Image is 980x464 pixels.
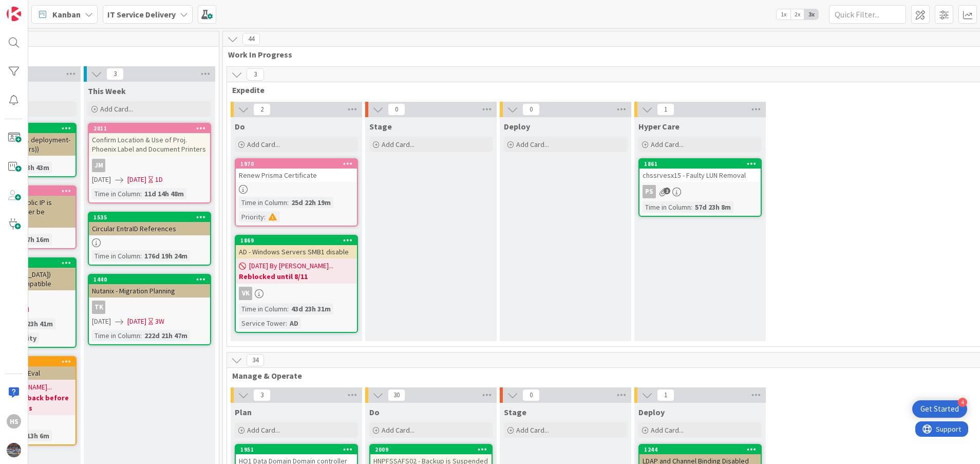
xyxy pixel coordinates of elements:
div: 42d 23h 43m [7,162,52,173]
div: 176d 19h 24m [142,250,190,262]
span: Add Card... [651,140,684,149]
span: 3x [804,9,818,20]
div: Time in Column [239,197,287,208]
div: 1970Renew Prisma Certificate [236,159,357,182]
div: 11d 14h 48m [142,188,186,199]
div: 222d 21h 47m [142,330,190,341]
div: Time in Column [239,303,287,314]
span: This Week [88,86,126,96]
div: 1D [155,174,163,185]
div: 1970 [240,160,357,168]
div: Get Started [920,404,959,414]
div: Service Tower [239,318,286,329]
span: Deploy [638,407,665,417]
span: Add Card... [516,425,549,435]
div: PS [639,185,761,198]
div: 1869 [240,237,357,244]
span: Stage [504,407,526,417]
div: 1440Nutanix - Migration Planning [89,275,210,298]
span: 0 [522,103,540,116]
div: Renew Prisma Certificate [236,169,357,182]
div: 1869AD - Windows Servers SMB1 disable [236,236,357,258]
span: 3 [253,389,271,401]
span: 44 [242,33,260,45]
div: Time in Column [92,250,140,262]
div: Priority [239,211,264,222]
div: AD - Windows Servers SMB1 disable [236,245,357,258]
span: 1x [777,9,790,20]
span: Kanban [52,8,81,21]
input: Quick Filter... [829,5,906,24]
b: Reblocked until 8/11 [239,271,354,282]
div: Nutanix - Migration Planning [89,284,210,298]
div: 1951 [240,446,357,453]
span: Plan [235,407,252,417]
span: 0 [522,389,540,401]
span: : [264,211,266,222]
a: 1970Renew Prisma CertificateTime in Column:25d 22h 19mPriority: [235,158,358,227]
span: : [287,303,289,314]
div: 1970 [236,159,357,169]
div: 1535 [93,214,210,221]
a: 1535Circular EntraID ReferencesTime in Column:176d 19h 24m [88,212,211,266]
span: Add Card... [100,104,133,114]
span: Add Card... [516,140,549,149]
a: 1861chssrvesx15 - Faulty LUN RemovalPSTime in Column:57d 23h 8m [638,158,762,217]
div: VK [239,287,252,300]
span: Add Card... [382,140,414,149]
span: [DATE] [92,174,111,185]
span: [DATE] [127,316,146,327]
div: 1244 [644,446,761,453]
span: 30 [388,389,405,401]
span: Do [235,121,245,132]
div: Time in Column [92,330,140,341]
div: chssrvesx15 - Faulty LUN Removal [639,169,761,182]
img: Visit kanbanzone.com [7,7,21,21]
span: Add Card... [247,140,280,149]
img: avatar [7,443,21,457]
span: Support [21,2,46,14]
div: JM [89,159,210,172]
div: Time in Column [643,201,691,213]
div: 25d 22h 19m [289,197,333,208]
span: Stage [369,121,392,132]
span: 34 [247,354,264,366]
span: Add Card... [651,425,684,435]
span: : [287,197,289,208]
div: 1861 [639,159,761,169]
span: Add Card... [247,425,280,435]
div: 1861chssrvesx15 - Faulty LUN Removal [639,159,761,182]
a: 1440Nutanix - Migration PlanningTK[DATE][DATE]3WTime in Column:222d 21h 47m [88,274,211,345]
div: JM [92,159,105,172]
b: IT Service Delivery [107,9,176,20]
a: 2011Confirm Location & Use of Proj. Phoenix Label and Document PrintersJM[DATE][DATE]1DTime in Co... [88,123,211,203]
span: 1 [657,103,674,116]
div: 2009 [370,445,492,454]
a: 1869AD - Windows Servers SMB1 disable[DATE] By [PERSON_NAME]...Reblocked until 8/11VKTime in Colu... [235,235,358,333]
div: 3W [155,316,164,327]
span: [DATE] [92,316,111,327]
span: 1 [657,389,674,401]
span: : [286,318,287,329]
span: 3 [247,68,264,81]
span: 0 [388,103,405,116]
div: 1440 [89,275,210,284]
div: 4 [958,398,967,407]
div: 1861 [644,160,761,168]
div: 1535 [89,213,210,222]
div: 762d 13h 6m [7,430,52,441]
span: 2 [253,103,271,116]
span: Deploy [504,121,530,132]
span: 2 [664,188,670,194]
div: 2011 [89,124,210,133]
div: HS [7,414,21,429]
div: Open Get Started checklist, remaining modules: 4 [912,400,967,418]
span: : [691,201,692,213]
div: 1951 [236,445,357,454]
span: Do [369,407,380,417]
div: 1440 [93,276,210,283]
div: 2011 [93,125,210,132]
div: VK [236,287,357,300]
div: 89d 17h 16m [7,234,52,245]
span: [DATE] [127,174,146,185]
